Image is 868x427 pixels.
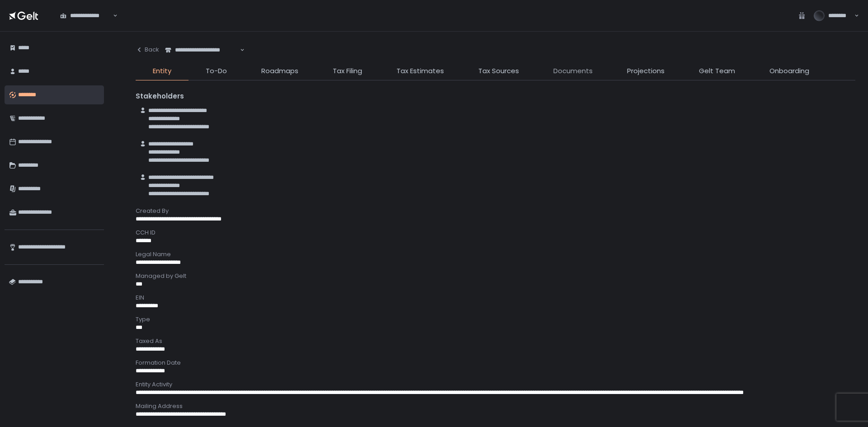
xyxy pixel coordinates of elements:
span: Tax Sources [478,66,519,76]
div: Legal Name [136,250,855,258]
span: Tax Estimates [396,66,444,76]
input: Search for option [239,46,239,55]
div: Taxed As [136,337,855,345]
button: Back [136,41,159,59]
div: Back [136,46,159,54]
div: Managed by Gelt [136,272,855,280]
div: Search for option [159,41,245,60]
div: Mailing Address [136,402,855,410]
div: Stakeholders [136,91,855,102]
span: Tax Filing [333,66,362,76]
span: Roadmaps [261,66,298,76]
input: Search for option [112,11,112,20]
div: Formation Date [136,359,855,367]
div: Search for option [54,6,118,25]
span: Onboarding [769,66,809,76]
span: To-Do [206,66,227,76]
span: Gelt Team [699,66,735,76]
div: CCH ID [136,229,855,237]
div: Created By [136,207,855,215]
span: Projections [627,66,665,76]
span: Documents [553,66,593,76]
div: EIN [136,294,855,302]
span: Entity [153,66,171,76]
div: Entity Activity [136,380,855,389]
div: Type [136,315,855,324]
